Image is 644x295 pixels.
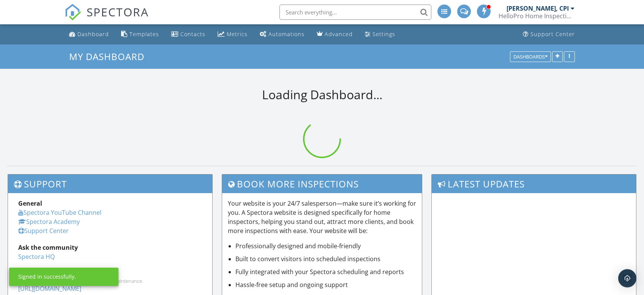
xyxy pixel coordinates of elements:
[362,27,398,41] a: Settings
[8,174,212,193] h3: Support
[129,30,159,38] div: Templates
[65,4,81,21] img: The Best Home Inspection Software - Spectora
[235,267,416,276] li: Fully integrated with your Spectora scheduling and reports
[69,50,151,63] a: My Dashboard
[373,30,395,38] div: Settings
[118,27,162,41] a: Templates
[18,243,202,252] div: Ask the community
[507,5,569,12] div: [PERSON_NAME], CPI
[235,254,416,263] li: Built to convert visitors into scheduled inspections
[530,30,575,38] div: Support Center
[65,10,149,26] a: SPECTORA
[325,30,353,38] div: Advanced
[18,199,42,208] strong: General
[18,273,76,281] div: Signed in successfully.
[18,208,101,217] a: Spectora YouTube Channel
[432,174,636,193] h3: Latest Updates
[18,284,81,293] a: [URL][DOMAIN_NAME]
[18,217,80,226] a: Spectora Academy
[279,5,431,20] input: Search everything...
[235,280,416,289] li: Hassle-free setup and ongoing support
[66,27,112,41] a: Dashboard
[510,51,551,62] button: Dashboards
[87,4,149,20] span: SPECTORA
[18,227,69,235] a: Support Center
[227,30,248,38] div: Metrics
[222,174,422,193] h3: Book More Inspections
[257,27,308,41] a: Automations (Advanced)
[180,30,205,38] div: Contacts
[268,30,305,38] div: Automations
[168,27,208,41] a: Contacts
[77,30,109,38] div: Dashboard
[513,54,548,59] div: Dashboards
[235,241,416,251] li: Professionally designed and mobile-friendly
[215,27,251,41] a: Metrics
[18,252,55,261] a: Spectora HQ
[499,12,575,20] div: HelloPro Home Inspections LLC
[314,27,356,41] a: Advanced
[520,27,578,41] a: Support Center
[228,199,416,235] p: Your website is your 24/7 salesperson—make sure it’s working for you. A Spectora website is desig...
[618,269,636,287] div: Open Intercom Messenger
